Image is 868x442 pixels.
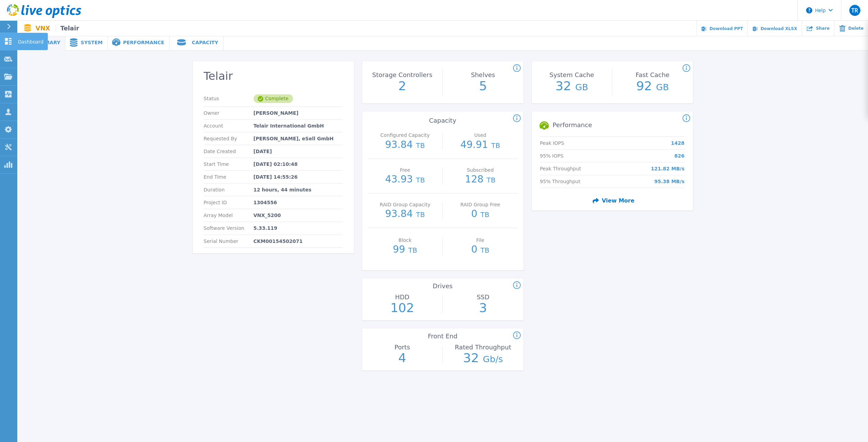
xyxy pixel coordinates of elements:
[204,161,254,167] p: Start Time
[848,26,864,30] span: Delete
[204,174,254,180] p: End Time
[399,237,412,244] h3: Block
[408,246,417,254] span: TB
[395,294,409,301] h3: HDD
[385,174,425,185] p: 43.93
[536,117,684,134] h2: Performance
[636,79,669,93] p: 92
[540,153,590,159] p: 95% IOPS
[385,208,425,219] p: 93.84
[433,283,453,293] div: Drives
[416,210,425,219] span: TB
[385,139,425,150] p: 93.84
[471,72,495,79] h3: Shelves
[575,82,588,92] span: GB
[555,79,588,93] p: 32
[390,301,414,315] p: 102
[192,40,218,45] span: Capacity
[254,161,298,167] p: [DATE] 02:10:48
[204,200,254,205] p: Project ID
[486,176,495,184] span: TB
[204,187,254,192] p: Duration
[204,110,254,116] p: Owner
[204,213,254,218] p: Array Model
[204,70,343,83] h2: Telair
[400,167,410,174] h3: Free
[398,79,406,93] p: 2
[460,202,500,208] h3: RAID Group Free
[455,344,511,351] h3: Rated Throughput
[204,238,254,244] p: Serial Number
[483,354,503,364] span: Gb/s
[204,96,254,101] p: Status
[636,72,669,79] h3: Fast Cache
[81,40,102,45] span: System
[36,25,79,32] p: VNX
[491,141,500,150] span: TB
[651,166,685,171] p: 121.82 MB/s
[460,139,500,150] p: 49.91
[654,179,684,184] p: 95.38 MB/s
[540,166,590,171] p: Peak Throughput
[540,140,590,146] p: Peak IOPS
[254,136,334,141] p: [PERSON_NAME], eSell GmbH
[204,149,254,154] p: Date Created
[254,149,272,154] p: [DATE]
[656,82,669,92] span: GB
[254,238,303,244] p: CKM00154502071
[465,174,495,185] p: 128
[123,40,164,45] span: Performance
[254,123,324,129] p: Telair International GmbH
[481,210,490,219] span: TB
[463,351,503,365] p: 32
[416,176,425,184] span: TB
[476,237,484,244] h3: File
[467,167,494,174] h3: Subscribed
[416,141,425,150] span: TB
[710,26,743,31] span: Download PPT
[816,26,829,30] span: Share
[479,79,487,93] p: 5
[760,26,797,31] span: Download XLSX
[590,195,634,207] span: View More
[380,202,430,208] h3: RAID Group Capacity
[429,117,456,124] div: Capacity
[254,94,293,103] div: Complete
[204,136,254,141] p: Requested By
[851,8,858,13] span: TR
[254,200,277,205] p: 1304556
[398,351,406,365] p: 4
[254,187,312,192] p: 12 hours, 44 minutes
[471,208,490,219] p: 0
[696,21,748,36] a: Download PPT
[254,213,281,218] p: VNX_5200
[204,123,254,129] p: Account
[381,132,430,139] h3: Configured Capacity
[394,344,410,351] h3: Ports
[481,246,490,254] span: TB
[18,33,44,51] p: Dashboard
[674,153,684,159] p: 826
[254,174,298,180] p: [DATE] 14:55:26
[474,132,486,139] h3: Used
[393,244,417,255] p: 99
[428,333,457,343] div: Front End
[254,110,299,116] p: [PERSON_NAME]
[471,244,490,255] p: 0
[540,179,590,184] p: 95% Throughput
[372,72,432,79] h3: Storage Controllers
[477,294,490,301] h3: SSD
[254,225,277,231] p: 5.33.119
[56,25,79,32] span: Telair
[671,140,685,146] p: 1428
[479,301,487,315] p: 3
[204,225,254,231] p: Software Version
[549,72,594,79] h3: System Cache
[747,21,802,36] a: Download XLSX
